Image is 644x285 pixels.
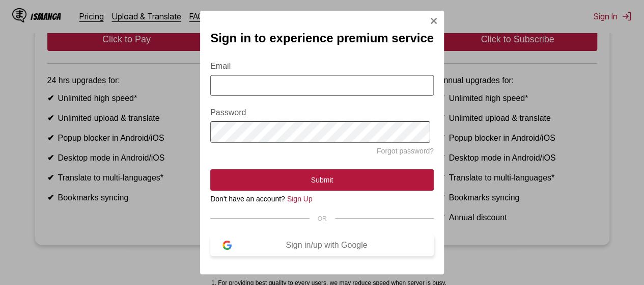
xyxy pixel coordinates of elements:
div: Sign in/up with Google [232,241,422,250]
a: Sign Up [287,195,313,203]
label: Password [210,108,434,117]
button: Sign in/up with Google [210,235,434,256]
div: OR [210,215,434,222]
div: Don't have an account? [210,195,434,203]
button: Submit [210,169,434,191]
img: google-logo [222,241,232,250]
img: Close [430,17,438,25]
label: Email [210,62,434,71]
div: Sign In Modal [200,11,444,274]
a: Forgot password? [377,147,434,155]
h2: Sign in to experience premium service [210,31,434,45]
